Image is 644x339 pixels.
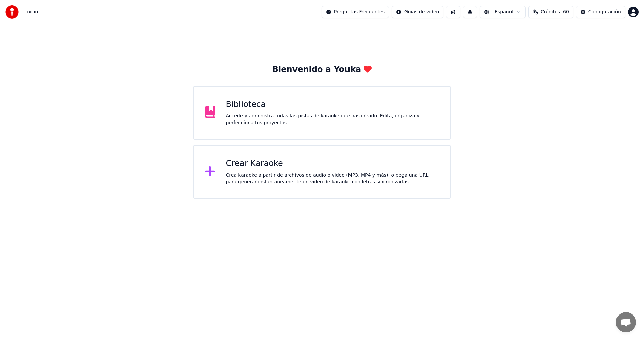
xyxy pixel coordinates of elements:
[616,312,636,332] div: Chat abierto
[528,6,573,18] button: Créditos60
[226,172,440,185] div: Crea karaoke a partir de archivos de audio o video (MP3, MP4 y más), o pega una URL para generar ...
[392,6,443,18] button: Guías de video
[541,9,560,15] span: Créditos
[588,9,621,15] div: Configuración
[25,9,38,15] span: Inicio
[5,5,19,19] img: youka
[322,6,389,18] button: Preguntas Frecuentes
[563,9,569,15] span: 60
[272,64,372,75] div: Bienvenido a Youka
[226,158,440,169] div: Crear Karaoke
[226,113,440,126] div: Accede y administra todas las pistas de karaoke que has creado. Edita, organiza y perfecciona tus...
[25,9,38,15] nav: breadcrumb
[576,6,625,18] button: Configuración
[226,99,440,110] div: Biblioteca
